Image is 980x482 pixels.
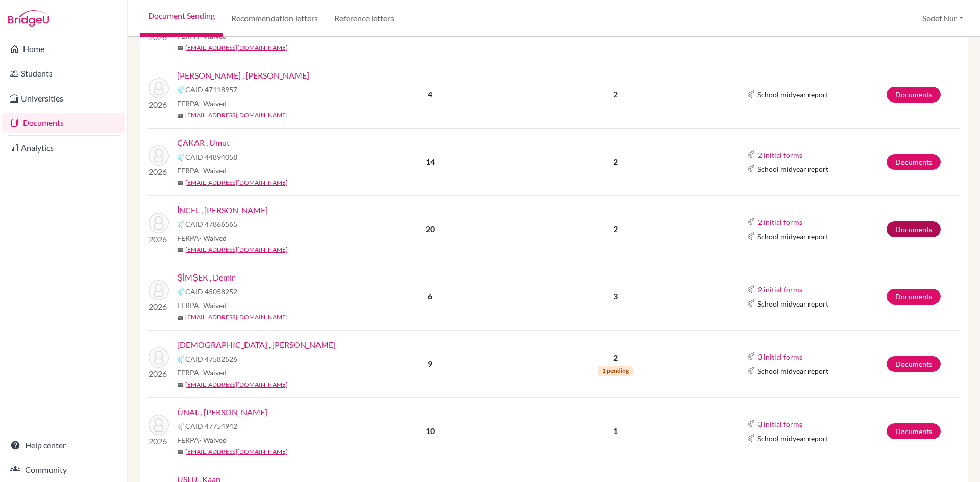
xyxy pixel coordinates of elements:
[185,43,288,53] a: [EMAIL_ADDRESS][DOMAIN_NAME]
[185,219,237,230] span: CAID 47866565
[185,286,237,297] span: CAID 45058252
[185,84,237,95] span: CAID 47118957
[177,271,235,284] a: ŞİMŞEK , Demir
[177,406,267,418] a: ÜNAL , [PERSON_NAME]
[185,245,288,255] a: [EMAIL_ADDRESS][DOMAIN_NAME]
[757,89,828,100] span: School midyear report
[177,45,183,52] span: mail
[509,88,722,100] p: 2
[149,31,169,43] p: 2026
[199,234,227,242] span: - Waived
[177,288,185,296] img: Common App logo
[177,153,185,161] img: Common App logo
[509,290,722,302] p: 3
[2,138,125,158] a: Analytics
[747,165,755,173] img: Common App logo
[747,285,755,293] img: Common App logo
[426,224,435,234] b: 20
[757,231,828,242] span: School midyear report
[177,355,185,363] img: Common App logo
[2,460,125,480] a: Community
[177,422,185,430] img: Common App logo
[177,204,268,216] a: İNCEL , [PERSON_NAME]
[509,351,722,364] p: 2
[149,347,169,368] img: TÜRKEN , Beren Berk
[149,233,169,245] p: 2026
[2,39,125,59] a: Home
[428,359,432,368] b: 9
[918,9,968,28] button: Sedef Nur
[177,113,183,119] span: mail
[185,447,288,456] a: [EMAIL_ADDRESS][DOMAIN_NAME]
[177,98,227,109] span: FERPA
[2,435,125,455] a: Help center
[747,299,755,308] img: Common App logo
[177,315,183,321] span: mail
[747,420,755,428] img: Common App logo
[757,284,803,295] button: 2 initial forms
[177,300,227,311] span: FERPA
[199,368,227,377] span: - Waived
[149,300,169,313] p: 2026
[177,367,227,378] span: FERPA
[757,351,803,363] button: 3 initial forms
[177,137,230,149] a: ÇAKAR , Umut
[149,145,169,166] img: ÇAKAR , Umut
[185,178,288,187] a: [EMAIL_ADDRESS][DOMAIN_NAME]
[177,233,227,243] span: FERPA
[8,10,49,27] img: Bridge-U
[149,78,169,98] img: BÖREKÇİ , Ogan
[177,220,185,229] img: Common App logo
[177,339,336,351] a: [DEMOGRAPHIC_DATA] , [PERSON_NAME]
[428,89,432,99] b: 4
[887,221,941,237] a: Documents
[185,421,237,432] span: CAID 47754942
[2,113,125,133] a: Documents
[177,247,183,253] span: mail
[149,435,169,447] p: 2026
[747,232,755,240] img: Common App logo
[757,418,803,430] button: 3 initial forms
[747,434,755,442] img: Common App logo
[747,352,755,361] img: Common App logo
[757,149,803,161] button: 2 initial forms
[757,433,828,444] span: School midyear report
[747,90,755,98] img: Common App logo
[757,366,828,376] span: School midyear report
[199,99,227,108] span: - Waived
[177,86,185,94] img: Common App logo
[185,111,288,120] a: [EMAIL_ADDRESS][DOMAIN_NAME]
[598,366,633,376] span: 1 pending
[177,69,309,82] a: [PERSON_NAME] , [PERSON_NAME]
[177,449,183,455] span: mail
[199,32,227,40] span: - Waived
[199,436,227,444] span: - Waived
[149,280,169,300] img: ŞİMŞEK , Demir
[185,380,288,389] a: [EMAIL_ADDRESS][DOMAIN_NAME]
[426,157,435,166] b: 14
[149,166,169,178] p: 2026
[199,166,227,175] span: - Waived
[887,154,941,170] a: Documents
[428,291,432,301] b: 6
[149,368,169,380] p: 2026
[177,180,183,186] span: mail
[185,353,237,364] span: CAID 47582526
[747,218,755,226] img: Common App logo
[199,301,227,310] span: - Waived
[426,426,435,436] b: 10
[185,313,288,322] a: [EMAIL_ADDRESS][DOMAIN_NAME]
[757,298,828,309] span: School midyear report
[185,151,237,162] span: CAID 44894058
[177,165,227,176] span: FERPA
[509,223,722,235] p: 2
[149,213,169,233] img: İNCEL , Çağan Aras
[177,435,227,445] span: FERPA
[509,425,722,437] p: 1
[2,88,125,109] a: Universities
[757,216,803,228] button: 2 initial forms
[149,98,169,111] p: 2026
[887,423,941,439] a: Documents
[2,63,125,84] a: Students
[747,150,755,159] img: Common App logo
